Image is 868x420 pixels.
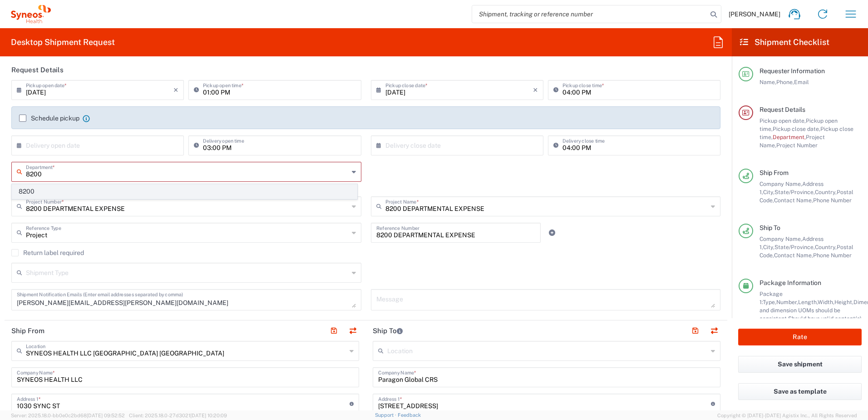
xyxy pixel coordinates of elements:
[546,226,558,239] a: Add Reference
[190,413,227,418] span: [DATE] 10:20:09
[774,244,815,250] span: State/Province,
[11,182,361,190] div: This field is required
[759,235,802,242] span: Company Name,
[738,356,862,373] button: Save shipment
[813,197,852,204] span: Phone Number
[818,299,834,305] span: Width,
[759,169,789,176] span: Ship From
[11,37,115,48] h2: Desktop Shipment Request
[815,189,837,195] span: Country,
[11,65,64,75] h2: Request Details
[773,134,806,140] span: Department,
[759,279,821,286] span: Package Information
[375,412,398,418] a: Support
[12,185,357,199] span: 8200
[798,299,818,305] span: Length,
[759,79,776,85] span: Name,
[763,244,774,250] span: City,
[763,299,776,305] span: Type,
[813,252,852,259] span: Phone Number
[776,299,798,305] span: Number,
[815,244,837,250] span: Country,
[759,290,783,305] span: Package 1:
[533,83,538,97] i: ×
[19,115,79,122] label: Schedule pickup
[738,383,862,400] button: Save as template
[759,106,805,113] span: Request Details
[834,299,853,305] span: Height,
[774,197,813,204] span: Contact Name,
[774,252,813,259] span: Contact Name,
[763,189,774,195] span: City,
[472,5,707,23] input: Shipment, tracking or reference number
[759,67,825,75] span: Requester Information
[373,326,403,335] h2: Ship To
[740,37,829,48] h2: Shipment Checklist
[729,10,780,18] span: [PERSON_NAME]
[11,326,44,335] h2: Ship From
[738,329,862,345] button: Rate
[398,412,421,418] a: Feedback
[776,79,794,85] span: Phone,
[11,249,84,256] label: Return label required
[759,180,802,187] span: Company Name,
[774,189,815,195] span: State/Province,
[776,142,818,149] span: Project Number
[11,413,125,418] span: Server: 2025.18.0-bb0e0c2bd68
[717,411,857,420] span: Copyright © [DATE]-[DATE] Agistix Inc., All Rights Reserved
[759,224,780,231] span: Ship To
[794,79,809,85] span: Email
[788,315,862,322] span: Should have valid content(s)
[773,125,820,132] span: Pickup close date,
[173,83,178,97] i: ×
[129,413,227,418] span: Client: 2025.18.0-27d3021
[87,413,125,418] span: [DATE] 09:52:52
[759,117,806,124] span: Pickup open date,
